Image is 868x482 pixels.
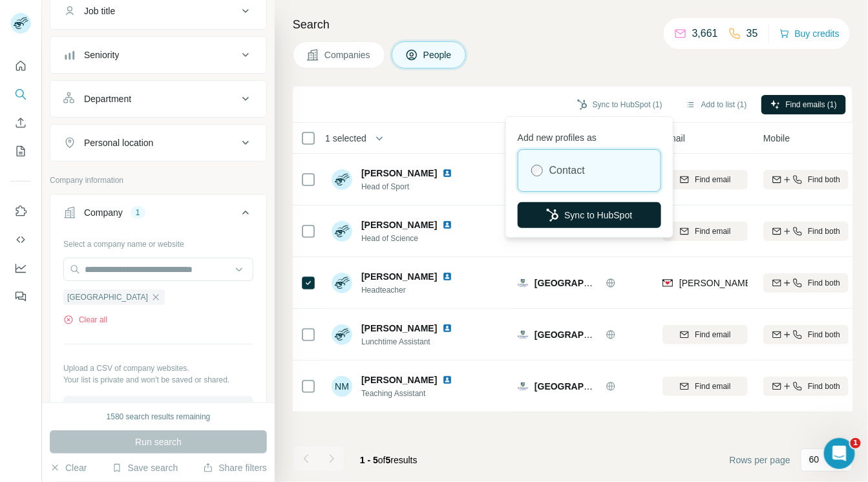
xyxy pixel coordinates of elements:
[549,163,585,178] label: Contact
[50,127,266,158] button: Personal location
[84,92,131,105] div: Department
[808,277,840,289] span: Find both
[50,174,267,186] p: Company information
[808,329,840,341] span: Find both
[763,377,849,396] button: Find both
[695,174,730,185] span: Find email
[662,222,748,241] button: Find email
[695,329,730,341] span: Find email
[10,54,31,78] button: Quick start
[568,95,672,114] button: Sync to HubSpot (1)
[10,83,31,106] button: Search
[10,228,31,251] button: Use Surfe API
[324,48,372,61] span: Companies
[10,200,31,223] button: Use Surfe on LinkedIn
[10,140,31,163] button: My lists
[332,273,352,293] img: Avatar
[361,388,468,399] span: Teaching Assistant
[50,39,266,70] button: Seniority
[63,362,253,374] p: Upload a CSV of company websites.
[518,278,528,288] img: Logo of St Margaret's Prep School
[63,396,253,419] button: Upload a list of companies
[692,26,718,41] p: 3,661
[361,270,437,283] span: [PERSON_NAME]
[761,95,846,114] button: Find emails (1)
[763,273,849,293] button: Find both
[662,132,685,145] span: Email
[10,257,31,280] button: Dashboard
[808,381,840,392] span: Find both
[63,233,253,250] div: Select a company name or website
[386,455,391,465] span: 5
[84,206,123,219] div: Company
[786,99,837,110] span: Find emails (1)
[518,330,528,340] img: Logo of St Margaret's Prep School
[535,330,631,340] span: [GEOGRAPHIC_DATA]
[332,324,352,345] img: Avatar
[361,336,468,348] span: Lunchtime Assistant
[361,218,437,231] span: [PERSON_NAME]
[361,181,468,193] span: Head of Sport
[203,461,267,474] button: Share filters
[662,377,748,396] button: Find email
[779,25,840,43] button: Buy credits
[378,455,386,465] span: of
[763,132,790,145] span: Mobile
[112,461,178,474] button: Save search
[50,197,266,233] button: Company1
[730,454,790,466] span: Rows per page
[518,126,661,144] p: Add new profiles as
[677,95,756,114] button: Add to list (1)
[518,381,528,392] img: Logo of St Margaret's Prep School
[67,291,148,303] span: [GEOGRAPHIC_DATA]
[763,325,849,344] button: Find both
[518,202,661,228] button: Sync to HubSpot
[695,381,730,392] span: Find email
[535,278,631,288] span: [GEOGRAPHIC_DATA]
[361,322,437,335] span: [PERSON_NAME]
[442,220,452,230] img: LinkedIn logo
[325,132,366,145] span: 1 selected
[50,461,87,474] button: Clear
[423,48,453,61] span: People
[131,207,145,218] div: 1
[808,225,840,237] span: Find both
[84,48,119,61] div: Seniority
[746,26,758,41] p: 35
[360,455,418,465] span: results
[332,221,352,242] img: Avatar
[695,225,730,237] span: Find email
[535,381,631,392] span: [GEOGRAPHIC_DATA]
[10,285,31,308] button: Feedback
[662,277,673,289] img: provider findymail logo
[662,170,748,189] button: Find email
[662,325,748,344] button: Find email
[293,16,852,34] h4: Search
[332,376,352,397] div: NM
[763,170,849,189] button: Find both
[63,314,107,326] button: Clear all
[84,136,153,149] div: Personal location
[360,455,378,465] span: 1 - 5
[442,271,452,282] img: LinkedIn logo
[332,169,352,190] img: Avatar
[361,373,437,386] span: [PERSON_NAME]
[763,222,849,241] button: Find both
[442,323,452,333] img: LinkedIn logo
[824,438,855,469] iframe: Intercom live chat
[808,174,840,185] span: Find both
[63,374,253,386] p: Your list is private and won't be saved or shared.
[50,83,266,114] button: Department
[442,168,452,178] img: LinkedIn logo
[361,284,468,296] span: Headteacher
[84,5,115,17] div: Job title
[442,375,452,385] img: LinkedIn logo
[809,453,820,466] p: 60
[361,233,468,244] span: Head of Science
[107,411,211,423] div: 1580 search results remaining
[361,167,437,180] span: [PERSON_NAME]
[10,111,31,134] button: Enrich CSV
[851,438,861,448] span: 1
